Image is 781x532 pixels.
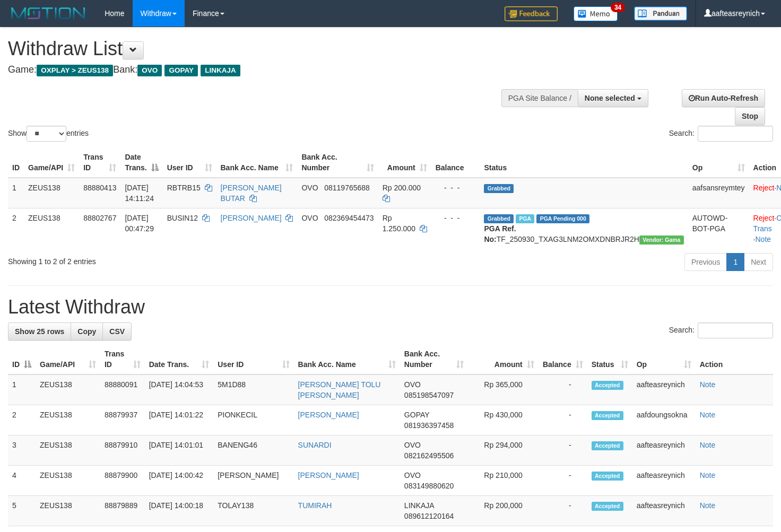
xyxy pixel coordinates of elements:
td: ZEUS138 [36,374,100,405]
td: AUTOWD-BOT-PGA [688,208,749,249]
th: Status: activate to sort column ascending [587,344,632,374]
td: - [539,496,587,526]
td: ZEUS138 [36,405,100,435]
div: - - - [436,213,476,223]
span: CSV [109,327,125,336]
th: Op: activate to sort column ascending [632,344,696,374]
span: [DATE] 00:47:29 [125,214,154,233]
td: - [539,466,587,496]
th: Status [480,147,688,178]
img: Feedback.jpg [505,6,558,21]
td: aafteasreynich [632,466,696,496]
label: Show entries [8,126,89,142]
span: OVO [404,471,421,479]
th: Action [696,344,773,374]
td: 1 [8,374,36,405]
td: aafteasreynich [632,435,696,466]
h1: Latest Withdraw [8,296,773,318]
span: RBTRB15 [167,184,201,192]
span: Copy 082369454473 to clipboard [324,214,374,222]
img: MOTION_logo.png [8,5,89,21]
th: Bank Acc. Number: activate to sort column ascending [400,344,468,374]
div: Showing 1 to 2 of 2 entries [8,252,317,267]
td: ZEUS138 [36,496,100,526]
th: Date Trans.: activate to sort column descending [120,147,162,178]
th: Bank Acc. Name: activate to sort column ascending [216,147,298,178]
span: Rp 1.250.000 [383,214,415,233]
td: 88879910 [100,435,145,466]
a: TUMIRAH [298,501,332,510]
th: Trans ID: activate to sort column ascending [79,147,120,178]
a: [PERSON_NAME] [298,471,359,479]
td: Rp 294,000 [468,435,538,466]
a: Note [755,235,771,243]
td: 5M1D88 [213,374,293,405]
th: Balance [431,147,480,178]
a: Note [700,380,716,389]
td: 88879937 [100,405,145,435]
th: Bank Acc. Number: activate to sort column ascending [297,147,378,178]
a: 1 [726,253,744,271]
td: 2 [8,405,36,435]
th: Bank Acc. Name: activate to sort column ascending [294,344,400,374]
div: PGA Site Balance / [501,89,578,107]
span: Accepted [592,502,623,511]
a: Next [744,253,773,271]
a: Reject [753,184,775,192]
label: Search: [669,322,773,338]
td: aafteasreynich [632,374,696,405]
td: PIONKECIL [213,405,293,435]
span: None selected [585,94,635,102]
span: [DATE] 14:11:24 [125,184,154,203]
td: Rp 200,000 [468,496,538,526]
span: OVO [301,214,318,222]
th: User ID: activate to sort column ascending [163,147,216,178]
td: 88879889 [100,496,145,526]
span: Grabbed [484,214,514,223]
span: OXPLAY > ZEUS138 [37,65,113,76]
a: Previous [684,253,727,271]
a: [PERSON_NAME] TOLU [PERSON_NAME] [298,380,381,399]
a: [PERSON_NAME] BUTAR [221,184,282,203]
span: Accepted [592,441,623,450]
td: Rp 210,000 [468,466,538,496]
td: 5 [8,496,36,526]
td: 2 [8,208,24,249]
td: [DATE] 14:01:22 [145,405,214,435]
a: Reject [753,214,775,222]
div: - - - [436,182,476,193]
td: [DATE] 14:00:42 [145,466,214,496]
input: Search: [698,322,773,338]
th: ID [8,147,24,178]
span: 88880413 [83,184,116,192]
span: Accepted [592,472,623,481]
span: Grabbed [484,184,514,193]
span: Show 25 rows [15,327,64,336]
th: Game/API: activate to sort column ascending [36,344,100,374]
td: ZEUS138 [24,208,79,249]
th: Amount: activate to sort column ascending [378,147,431,178]
td: 88879900 [100,466,145,496]
td: 88880091 [100,374,145,405]
h1: Withdraw List [8,38,510,59]
a: Show 25 rows [8,322,71,341]
input: Search: [698,126,773,142]
span: Copy 089612120164 to clipboard [404,512,454,520]
a: Note [700,501,716,510]
td: aafdoungsokna [632,405,696,435]
a: CSV [102,322,132,341]
span: LINKAJA [404,501,434,510]
h4: Game: Bank: [8,65,510,75]
img: Button%20Memo.svg [574,6,618,21]
td: BANENG46 [213,435,293,466]
span: OVO [404,380,421,389]
a: Copy [71,322,103,341]
td: [DATE] 14:00:18 [145,496,214,526]
span: Copy 081936397458 to clipboard [404,421,454,430]
span: 34 [611,3,625,12]
td: 4 [8,466,36,496]
th: Balance: activate to sort column ascending [539,344,587,374]
button: None selected [578,89,648,107]
td: [DATE] 14:01:01 [145,435,214,466]
select: Showentries [27,126,66,142]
